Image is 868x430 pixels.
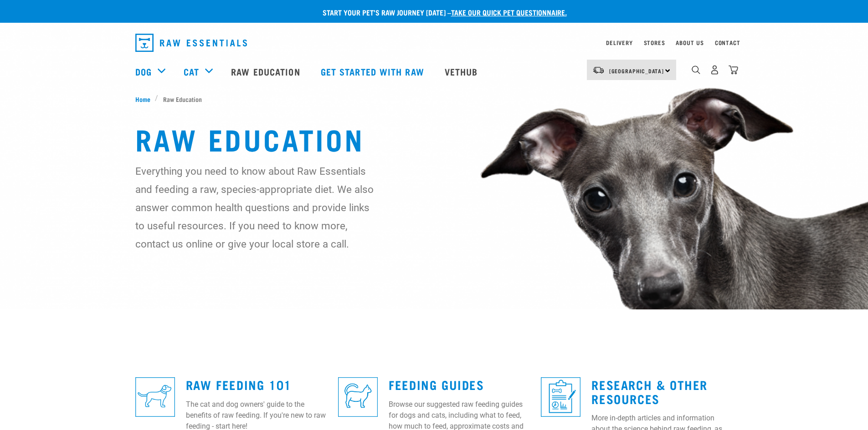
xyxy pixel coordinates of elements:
[186,381,292,388] a: Raw Feeding 101
[715,41,740,44] a: Contact
[135,377,175,417] img: re-icons-dog3-sq-blue.png
[591,381,708,402] a: Research & Other Resources
[644,41,665,44] a: Stores
[592,66,605,74] img: van-moving.png
[692,66,700,74] img: home-icon-1@2x.png
[710,65,719,75] img: user.png
[312,53,436,90] a: Get started with Raw
[128,30,740,56] nav: dropdown navigation
[676,41,704,44] a: About Us
[135,94,150,104] span: Home
[222,53,311,90] a: Raw Education
[436,53,489,90] a: Vethub
[135,65,152,78] a: Dog
[389,381,484,388] a: Feeding Guides
[135,94,155,104] a: Home
[338,377,378,417] img: re-icons-cat2-sq-blue.png
[135,34,247,52] img: Raw Essentials Logo
[135,122,733,155] h1: Raw Education
[609,69,664,72] span: [GEOGRAPHIC_DATA]
[135,162,375,253] p: Everything you need to know about Raw Essentials and feeding a raw, species-appropriate diet. We ...
[451,10,567,14] a: take our quick pet questionnaire.
[541,377,580,417] img: re-icons-healthcheck1-sq-blue.png
[606,41,632,44] a: Delivery
[729,65,738,75] img: home-icon@2x.png
[184,65,199,78] a: Cat
[135,94,733,104] nav: breadcrumbs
